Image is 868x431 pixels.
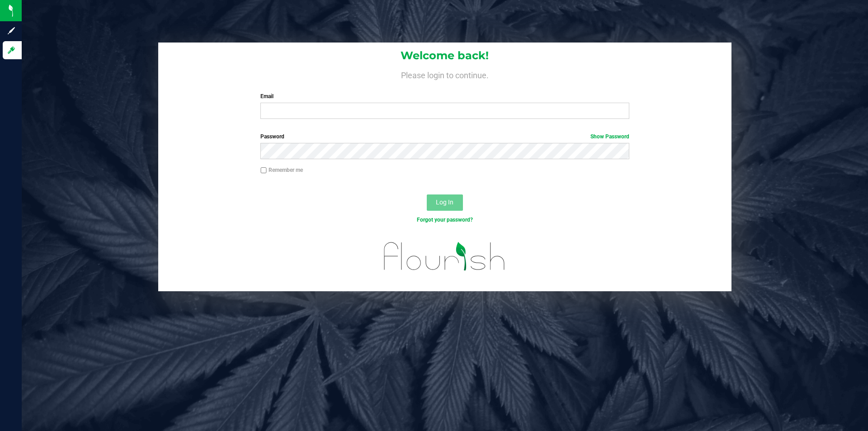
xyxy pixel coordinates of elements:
[7,46,16,55] inline-svg: Log in
[436,199,453,206] span: Log In
[590,133,629,140] a: Show Password
[417,217,473,223] a: Forgot your password?
[158,69,731,80] h4: Please login to continue.
[427,194,463,211] button: Log In
[7,26,16,35] inline-svg: Sign up
[373,233,516,279] img: flourish_logo.svg
[260,167,267,174] input: Remember me
[158,50,731,62] h1: Welcome back!
[260,133,284,140] span: Password
[260,92,629,100] label: Email
[260,166,303,174] label: Remember me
